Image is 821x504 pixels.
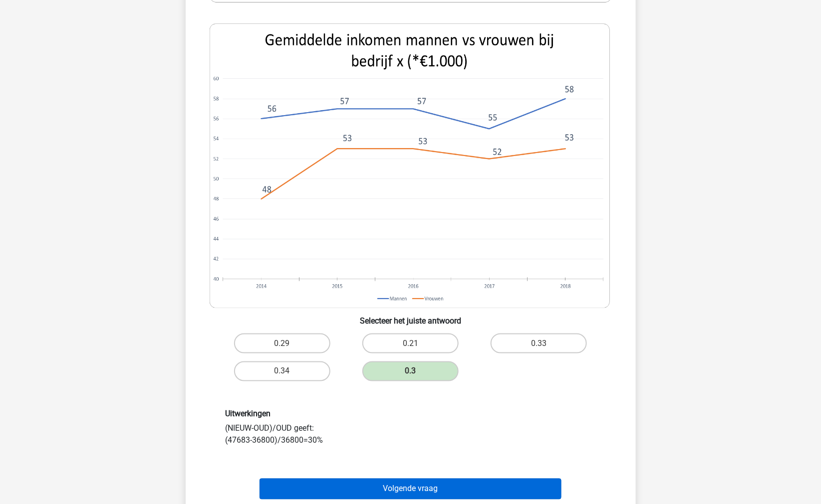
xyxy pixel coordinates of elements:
[234,361,330,381] label: 0.34
[226,409,596,419] h6: Uitwerkingen
[218,409,603,447] div: (NIEUW-OUD)/OUD geeft: (47683-36800)/36800=30%
[491,334,587,353] label: 0.33
[234,334,330,353] label: 0.29
[202,308,620,326] h6: Selecteer het juiste antwoord
[362,334,459,353] label: 0.21
[260,479,561,500] button: Volgende vraag
[362,361,459,381] label: 0.3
